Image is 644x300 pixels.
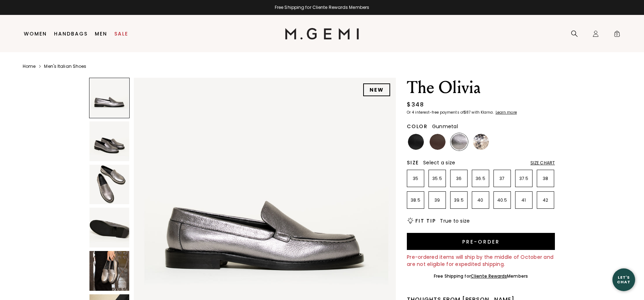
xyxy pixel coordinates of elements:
[89,165,129,204] img: The Olivia
[472,176,489,181] p: 36.5
[440,217,470,224] span: True to size
[530,160,555,166] div: Size Chart
[613,32,621,39] span: 0
[494,197,511,203] p: 40.5
[434,273,528,279] div: Free Shipping for Members
[89,208,129,247] img: The Olivia
[407,197,424,203] p: 38.5
[407,233,555,250] button: Pre-order
[407,78,555,98] h1: The Olivia
[515,197,532,203] p: 41
[494,176,511,181] p: 37
[407,176,424,181] p: 35
[429,176,446,181] p: 35.5
[23,64,36,69] a: Home
[430,134,446,150] img: Chocolate
[537,176,554,181] p: 38
[285,28,359,39] img: M.Gemi
[54,31,88,37] a: Handbags
[496,110,517,115] klarna-placement-style-cta: Learn more
[515,176,532,181] p: 37.5
[432,123,458,130] span: Gunmetal
[363,83,390,96] div: NEW
[89,251,129,291] img: The Olivia
[464,110,470,115] klarna-placement-style-amount: $87
[114,31,128,37] a: Sale
[407,110,464,115] klarna-placement-style-body: Or 4 interest-free payments of
[408,134,424,150] img: Black
[471,110,495,115] klarna-placement-style-body: with Klarna
[407,160,419,165] h2: Size
[471,273,507,279] a: Cliente Rewards
[95,31,107,37] a: Men
[429,197,446,203] p: 39
[472,197,489,203] p: 40
[415,218,436,224] h2: Fit Tip
[473,134,489,150] img: Black and White
[451,176,467,181] p: 36
[407,253,555,268] div: Pre-ordered items will ship by the middle of October and are not eligible for expedited shipping.
[451,197,467,203] p: 39.5
[44,64,86,69] a: Men's Italian Shoes
[612,275,635,284] div: Let's Chat
[24,31,47,37] a: Women
[407,100,424,109] div: $348
[423,159,455,166] span: Select a size
[451,134,467,150] img: Gunmetal
[89,121,129,161] img: The Olivia
[495,110,517,115] a: Learn more
[537,197,554,203] p: 42
[407,124,428,129] h2: Color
